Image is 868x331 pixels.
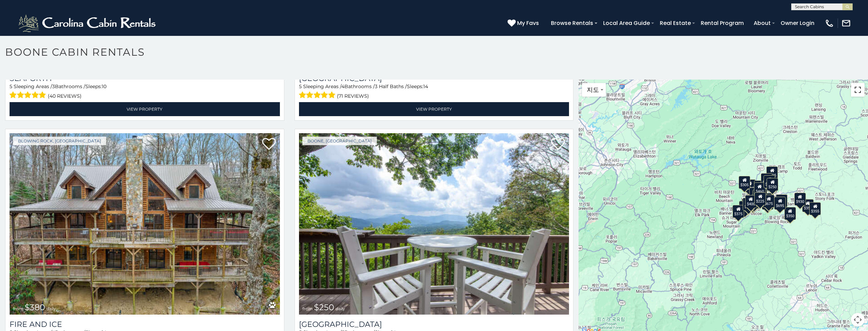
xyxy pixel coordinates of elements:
div: $355 [802,199,814,212]
a: Browse Rentals [547,17,597,29]
a: Local Area Guide [600,17,653,29]
a: [GEOGRAPHIC_DATA] [299,320,569,329]
a: Pinnacle View Lodge from $250 daily [299,133,569,314]
img: phone-regular-white.png [825,18,834,28]
img: White-1-2.png [17,13,159,33]
div: $250 [767,178,779,191]
img: mail-regular-white.png [841,18,851,28]
div: $305 [739,176,751,189]
div: $355 [809,202,821,215]
img: Fire And Ice [10,133,280,314]
div: $330 [739,201,751,214]
h3: Pinnacle View Lodge [299,320,569,329]
span: 지도 [587,86,599,93]
span: 14 [423,83,428,89]
a: Rental Program [697,17,747,29]
div: $350 [784,207,796,220]
div: Sleeping Areas / Bathrooms / Sleeps: [299,83,569,100]
button: 지도 유형 변경 [582,83,606,97]
div: $320 [761,173,772,186]
span: $380 [25,302,45,312]
a: Add to favorites [262,137,276,152]
div: $565 [754,180,766,193]
span: from [302,306,313,311]
span: 4 [341,83,344,89]
a: Fire And Ice [10,320,280,329]
button: 전체 화면보기로 전환 [851,83,865,97]
span: 5 [10,83,12,89]
a: My Favs [508,19,541,28]
span: 3 [52,83,55,89]
div: $400 [745,195,757,208]
div: $675 [763,194,774,207]
div: $451 [753,190,764,203]
a: Fire And Ice from $380 daily [10,133,280,314]
div: Sleeping Areas / Bathrooms / Sleeps: [10,83,280,100]
div: $930 [794,192,806,205]
div: $410 [749,188,761,201]
a: Boone, [GEOGRAPHIC_DATA] [302,137,377,145]
span: 3 Half Baths / [375,83,407,89]
div: $395 [762,193,774,206]
a: About [750,17,774,29]
span: $250 [314,302,334,312]
div: $325 [743,197,755,210]
div: $380 [776,194,787,207]
span: from [13,306,23,311]
span: daily [336,306,345,311]
div: $525 [767,166,778,179]
span: 10 [102,83,106,89]
span: My Favs [517,19,539,27]
div: $375 [733,205,744,218]
div: $315 [762,196,773,209]
button: 지도 카메라 컨트롤 [851,313,865,327]
a: View Property [10,102,280,116]
a: Real Estate [656,17,694,29]
a: Owner Login [777,17,818,29]
a: Add to favorites [551,137,565,152]
div: $695 [774,196,786,209]
div: $255 [764,175,775,188]
span: daily [46,306,56,311]
img: Pinnacle View Lodge [299,133,569,314]
div: $460 [754,182,766,195]
a: View Property [299,102,569,116]
span: (40 reviews) [48,92,82,100]
div: $225 [755,192,766,205]
span: (71 reviews) [337,92,369,100]
a: Blowing Rock, [GEOGRAPHIC_DATA] [13,137,106,145]
span: 5 [299,83,302,89]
